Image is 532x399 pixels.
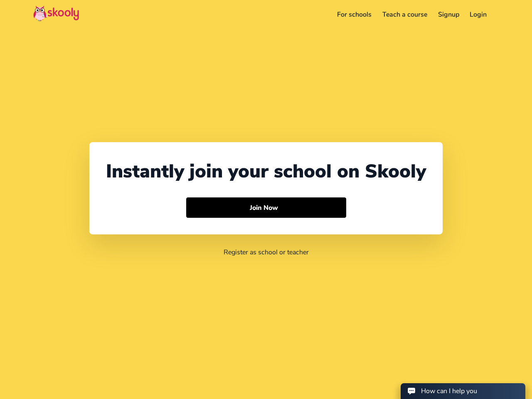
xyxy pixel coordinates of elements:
[464,8,492,21] a: Login
[332,8,377,21] a: For schools
[433,8,465,21] a: Signup
[224,248,309,257] a: Register as school or teacher
[33,5,79,22] img: Skooly
[106,159,426,184] div: Instantly join your school on Skooly
[186,197,346,218] button: Join Now
[377,8,433,21] a: Teach a course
